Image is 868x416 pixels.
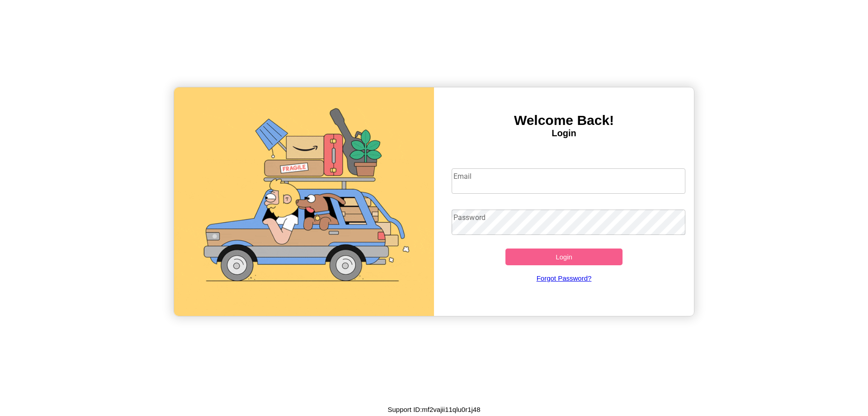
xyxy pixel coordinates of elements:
[434,113,694,128] h3: Welcome Back!
[505,249,623,265] button: Login
[447,265,681,291] a: Forgot Password?
[434,128,694,139] h4: Login
[174,87,434,316] img: gif
[387,403,480,416] p: Support ID: mf2vajii11qlu0r1j48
